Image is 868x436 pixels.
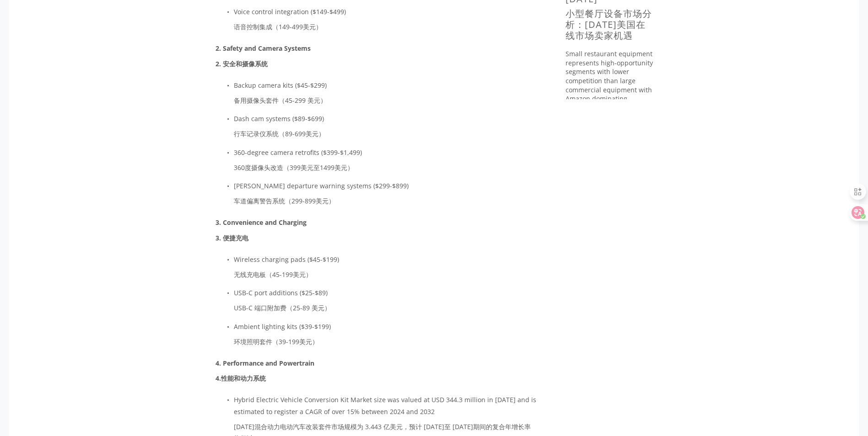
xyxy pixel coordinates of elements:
p: Wireless charging pads ($45-$199) [234,254,536,284]
font: 360度摄像头改造（399美元至1499美元） [234,163,354,172]
font: 2. 安全和摄像系统 [216,59,268,68]
p: Voice control integration ($149-$499) [234,6,536,36]
font: 语音控制集成（149-499美元） [234,22,322,31]
p: 360-degree camera retrofits ($399-$1,499) [234,147,536,177]
p: [PERSON_NAME] departure warning systems ($299-$899) [234,180,536,210]
p: USB-C port additions ($25-$89) [234,287,536,317]
p: Ambient lighting kits ($39-$199) [234,321,536,351]
p: Backup camera kits ($45-$299) [234,80,536,110]
font: 3. 便捷充电 [216,234,248,242]
font: 小型餐厅设备市场分析：[DATE]美国在线市场卖家机遇 [566,7,652,42]
font: 环境照明套件（39-199美元） [234,337,318,346]
strong: 2. Safety and Camera Systems [216,44,311,68]
font: 无线充电板（45-199美元） [234,270,312,279]
p: Small restaurant equipment represents high-opportunity segments with lower competition than large... [566,49,653,173]
strong: 4. Performance and Powertrain [216,359,314,383]
font: USB-C 端口附加费（25-89 美元） [234,303,331,312]
font: 车道偏离警告系统（299-899美元） [234,197,335,205]
p: Dash cam systems ($89-$699) [234,113,536,143]
font: 行车记录仪系统（89-699美元） [234,129,325,138]
font: 4.性能和动力系统 [216,374,266,383]
strong: 3. Convenience and Charging [216,218,307,242]
font: 备用摄像头套件（45​​-299 美元） [234,96,327,105]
